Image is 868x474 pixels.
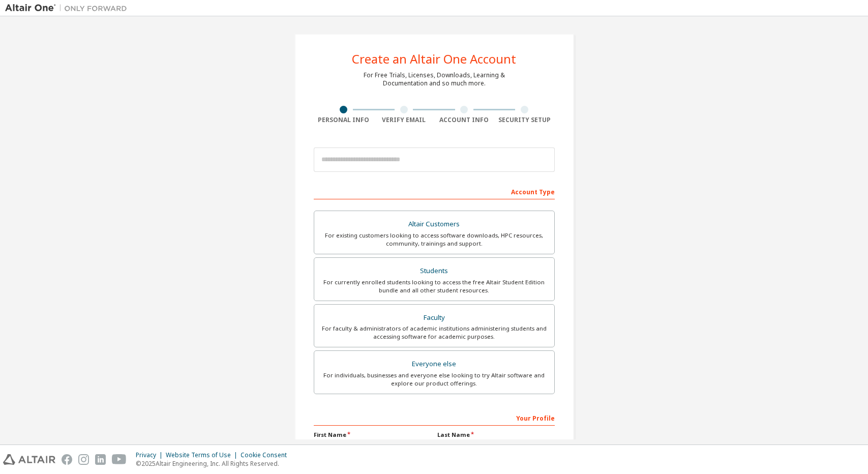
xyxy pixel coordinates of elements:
[3,454,55,465] img: altair_logo.svg
[437,431,555,439] label: Last Name
[314,409,555,426] div: Your Profile
[136,459,293,468] p: © 2025 Altair Engineering, Inc. All Rights Reserved.
[95,454,106,465] img: linkedin.svg
[494,116,555,124] div: Security Setup
[320,371,548,388] div: For individuals, businesses and everyone else looking to try Altair software and explore our prod...
[241,451,293,459] div: Cookie Consent
[374,116,434,124] div: Verify Email
[62,454,72,465] img: facebook.svg
[5,3,132,13] img: Altair One
[112,454,127,465] img: youtube.svg
[320,264,548,278] div: Students
[434,116,495,124] div: Account Info
[352,53,516,65] div: Create an Altair One Account
[320,217,548,231] div: Altair Customers
[320,311,548,325] div: Faculty
[320,231,548,248] div: For existing customers looking to access software downloads, HPC resources, community, trainings ...
[136,451,166,459] div: Privacy
[166,451,241,459] div: Website Terms of Use
[78,454,89,465] img: instagram.svg
[314,431,431,439] label: First Name
[314,116,374,124] div: Personal Info
[320,324,548,341] div: For faculty & administrators of academic institutions administering students and accessing softwa...
[320,357,548,371] div: Everyone else
[320,278,548,294] div: For currently enrolled students looking to access the free Altair Student Edition bundle and all ...
[364,71,505,87] div: For Free Trials, Licenses, Downloads, Learning & Documentation and so much more.
[314,183,555,199] div: Account Type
